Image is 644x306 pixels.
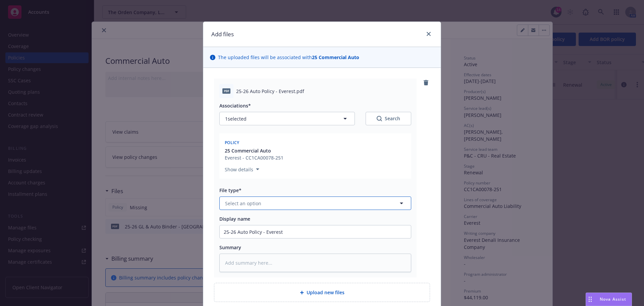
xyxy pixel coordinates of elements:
span: Display name [219,216,250,222]
input: Add display name here... [220,225,411,238]
span: Select an option [225,200,261,207]
div: Drag to move [586,293,594,306]
button: Select an option [219,196,411,210]
span: Nova Assist [600,296,626,302]
button: Nova Assist [586,293,632,306]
